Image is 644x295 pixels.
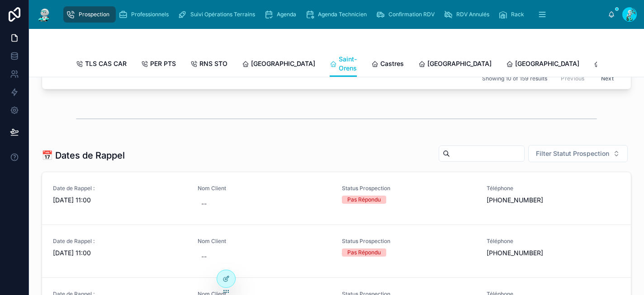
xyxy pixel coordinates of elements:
h1: 📅 Dates de Rappel [42,149,125,162]
span: [DATE] 11:00 [53,248,187,258]
span: Saint-Orens [339,55,357,73]
span: PER PTS [150,59,176,68]
a: RNS STO [190,56,227,74]
span: Confirmation RDV [388,11,435,18]
span: Téléphone [487,185,620,192]
span: RDV Annulés [456,11,489,18]
div: Pas Répondu [347,196,381,204]
div: Pas Répondu [347,248,381,257]
a: Castres [371,56,404,74]
a: Date de Rappel :[DATE] 11:00Nom Client--Status ProspectionPas RéponduTéléphone[PHONE_NUMBER] [42,225,631,278]
span: Téléphone [487,238,620,245]
a: Date de Rappel :[DATE] 11:00Nom Client--Status ProspectionPas RéponduTéléphone[PHONE_NUMBER] [42,172,631,225]
span: Status Prospection [342,238,476,245]
span: Agenda [277,11,296,18]
img: App logo [36,7,52,22]
span: [GEOGRAPHIC_DATA] [427,59,492,68]
a: Agenda Technicien [303,6,373,23]
span: Castres [380,59,404,68]
a: Rack [496,6,530,23]
span: Date de Rappel : [53,238,187,245]
a: Suivi Opérations Terrains [175,6,261,23]
span: Rack [511,11,524,18]
a: Confirmation RDV [373,6,441,23]
a: Agenda [261,6,303,23]
span: [GEOGRAPHIC_DATA] [251,59,315,68]
a: Prospection [63,6,116,23]
span: Nom Client [198,238,331,245]
span: Agenda Technicien [318,11,367,18]
a: [GEOGRAPHIC_DATA] [418,56,492,74]
span: Prospection [79,11,109,18]
a: PER PTS [141,56,176,74]
span: Showing 10 of 159 results [482,75,547,82]
span: [GEOGRAPHIC_DATA] [515,59,579,68]
a: Professionnels [116,6,175,23]
button: Next [595,71,620,85]
span: RNS STO [199,59,227,68]
span: Status Prospection [342,185,476,192]
span: Suivi Opérations Terrains [190,11,255,18]
span: Professionnels [131,11,169,18]
span: Date de Rappel : [53,185,187,192]
a: TLS CAS CAR [76,56,127,74]
span: Nom Client [198,185,331,192]
span: [PHONE_NUMBER] [487,196,620,205]
a: [GEOGRAPHIC_DATA] [242,56,315,74]
span: TLS CAS CAR [85,59,127,68]
a: Saint-Orens [330,51,357,77]
span: [DATE] 11:00 [53,196,187,205]
div: scrollable content [60,5,608,24]
div: -- [201,252,207,261]
a: [GEOGRAPHIC_DATA] [506,56,579,74]
span: Filter Statut Prospection [536,149,609,158]
div: -- [201,199,207,208]
a: RDV Annulés [441,6,496,23]
button: Select Button [528,145,628,162]
span: [PHONE_NUMBER] [487,248,620,258]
